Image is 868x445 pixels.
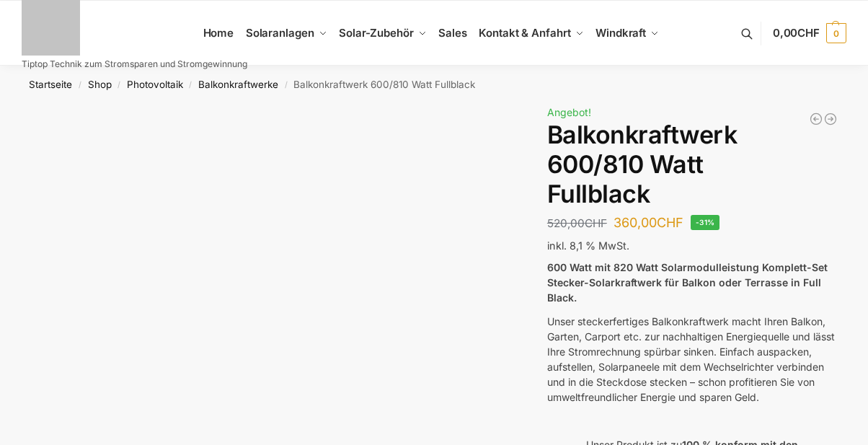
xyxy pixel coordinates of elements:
a: Kontakt & Anfahrt [473,1,590,66]
span: / [72,79,87,91]
span: Windkraft [595,26,646,40]
a: Balkonkraftwerke [198,79,278,90]
a: 0,00CHF 0 [773,12,846,55]
p: Unser steckerfertiges Balkonkraftwerk macht Ihren Balkon, Garten, Carport etc. zur nachhaltigen E... [547,314,838,405]
a: Photovoltaik [127,79,183,90]
strong: 600 Watt mit 820 Watt Solarmodulleistung Komplett-Set Stecker-Solarkraftwerk für Balkon oder Terr... [547,261,828,304]
bdi: 520,00 [547,216,607,230]
span: Sales [438,26,467,40]
a: Shop [88,79,112,90]
a: Solar-Zubehör [333,1,433,66]
p: Tiptop Technik zum Stromsparen und Stromgewinnung [22,60,247,69]
bdi: 360,00 [614,215,683,230]
span: -31% [691,215,720,230]
a: Sales [433,1,473,66]
span: 0 [826,23,846,43]
h1: Balkonkraftwerk 600/810 Watt Fullblack [547,120,838,208]
span: inkl. 8,1 % MwSt. [547,239,629,252]
a: Balkonkraftwerk 405/600 Watt erweiterbar [823,112,838,126]
span: Kontakt & Anfahrt [479,26,570,40]
span: CHF [585,216,607,230]
span: CHF [797,26,820,40]
a: Windkraft [590,1,665,66]
a: Startseite [29,79,72,90]
span: / [183,79,198,91]
span: Solar-Zubehör [339,26,414,40]
span: / [112,79,127,91]
span: Solaranlagen [246,26,314,40]
a: Balkonkraftwerk 445/600 Watt Bificial [809,112,823,126]
span: / [278,79,293,91]
span: CHF [657,215,683,230]
span: Angebot! [547,106,591,118]
a: Solaranlagen [239,1,332,66]
span: 0,00 [773,26,820,40]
